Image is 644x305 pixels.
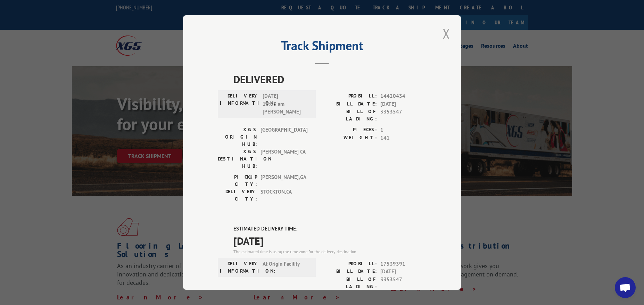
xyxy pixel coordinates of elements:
[220,92,259,116] label: DELIVERY INFORMATION:
[218,41,426,54] h2: Track Shipment
[380,134,426,142] span: 141
[261,188,307,203] span: STOCKTON , CA
[380,108,426,123] span: 3353547
[380,126,426,134] span: 1
[440,24,452,43] button: Close modal
[380,275,426,290] span: 3353547
[233,225,426,233] label: ESTIMATED DELIVERY TIME:
[263,260,309,274] span: At Origin Facility
[322,268,377,276] label: BILL DATE:
[261,126,307,148] span: [GEOGRAPHIC_DATA]
[218,126,257,148] label: XGS ORIGIN HUB:
[322,275,377,290] label: BILL OF LADING:
[263,92,309,116] span: [DATE] 10:55 am [PERSON_NAME]
[322,134,377,142] label: WEIGHT:
[261,148,307,170] span: [PERSON_NAME] CA
[380,268,426,276] span: [DATE]
[220,260,259,274] label: DELIVERY INFORMATION:
[380,92,426,100] span: 14420434
[233,233,426,248] span: [DATE]
[218,173,257,188] label: PICKUP CITY:
[233,71,426,87] span: DELIVERED
[233,248,426,255] div: The estimated time is using the time zone for the delivery destination.
[322,100,377,108] label: BILL DATE:
[322,126,377,134] label: PIECES:
[322,108,377,123] label: BILL OF LADING:
[615,277,636,298] a: Open chat
[218,148,257,170] label: XGS DESTINATION HUB:
[322,92,377,100] label: PROBILL:
[380,260,426,268] span: 17539391
[380,100,426,108] span: [DATE]
[218,188,257,203] label: DELIVERY CITY:
[261,173,307,188] span: [PERSON_NAME] , GA
[322,260,377,268] label: PROBILL:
